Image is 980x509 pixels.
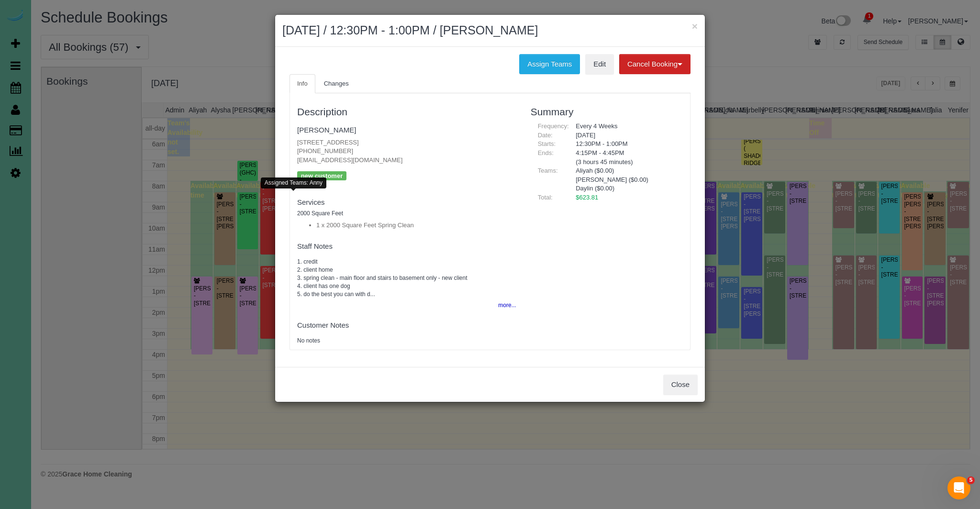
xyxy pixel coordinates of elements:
[290,74,315,94] a: Info
[297,243,516,251] h4: Staff Notes
[297,171,346,180] p: new customer
[619,54,690,74] button: Cancel Booking
[576,166,676,176] li: Aliyah ($0.00)
[261,177,326,188] div: Assigned Teams: Anny
[297,199,516,207] h4: Services
[538,122,569,130] span: Frequency:
[297,321,516,330] h4: Customer Notes
[585,54,614,74] a: Edit
[519,54,580,74] button: Assign Teams
[297,337,516,345] pre: No notes
[297,80,308,87] span: Info
[531,106,683,117] h3: Summary
[316,74,356,94] a: Changes
[576,184,676,193] li: Daylin ($0.00)
[576,194,598,201] span: $623.81
[316,221,516,230] li: 1 x 2000 Square Feet Spring Clean
[576,176,676,185] li: [PERSON_NAME] ($0.00)
[692,21,698,31] button: ×
[324,80,349,87] span: Changes
[297,106,516,117] h3: Description
[297,210,516,217] h5: 2000 Square Feet
[568,131,683,140] div: [DATE]
[297,126,356,134] a: [PERSON_NAME]
[538,132,553,139] span: Date:
[568,149,683,166] div: 4:15PM - 4:45PM (3 hours 45 minutes)
[538,140,556,147] span: Starts:
[568,140,683,149] div: 12:30PM - 1:00PM
[282,22,698,39] h2: [DATE] / 12:30PM - 1:00PM / [PERSON_NAME]
[538,194,553,201] span: Total:
[297,138,516,165] p: [STREET_ADDRESS] [PHONE_NUMBER] [EMAIL_ADDRESS][DOMAIN_NAME]
[947,476,970,499] iframe: Intercom live chat
[297,258,516,299] pre: 1. credit 2. client home 3. spring clean - main floor and stairs to basement only - new client 4....
[538,149,554,156] span: Ends:
[967,476,975,484] span: 5
[492,299,516,312] button: more...
[538,167,558,174] span: Teams:
[568,122,683,131] div: Every 4 Weeks
[663,375,698,395] button: Close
